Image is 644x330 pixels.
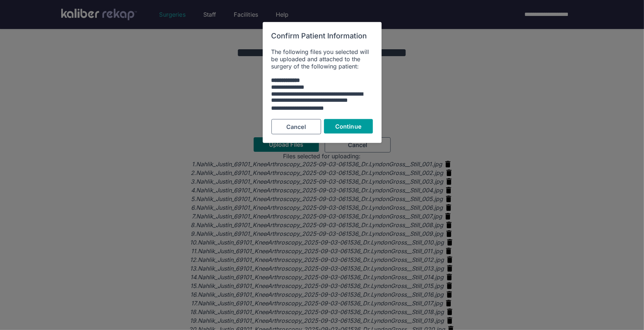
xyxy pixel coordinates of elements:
div: The following files you selected will be uploaded and attached to the surgery of the following pa... [271,48,373,70]
span: Continue [335,123,361,130]
button: Cancel [271,119,321,134]
span: Cancel [286,123,306,130]
button: Continue [324,119,373,134]
h6: Confirm Patient Information [271,30,373,41]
